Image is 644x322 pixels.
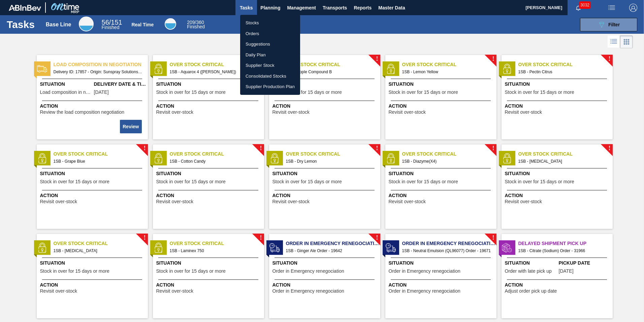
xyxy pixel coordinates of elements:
a: Suggestions [240,39,300,50]
a: Supplier Stock [240,60,300,71]
a: Daily Plan [240,50,300,60]
a: Consolidated Stocks [240,71,300,82]
a: Orders [240,28,300,39]
a: Supplier Production Plan [240,81,300,92]
a: Stocks [240,18,300,28]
